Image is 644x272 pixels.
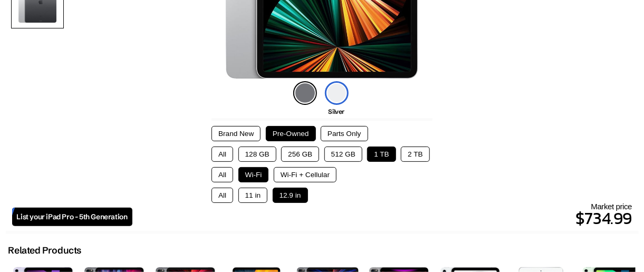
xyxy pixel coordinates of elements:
button: 256 GB [281,147,319,162]
div: Market price [132,202,632,231]
button: All [212,188,233,203]
h2: Related Products [8,245,82,256]
button: 512 GB [324,147,362,162]
button: All [212,167,233,182]
button: Wi-Fi + Cellular [274,167,337,182]
span: List your iPad Pro - 5th Generation [17,212,128,221]
span: Silver [329,108,345,115]
button: 2 TB [401,147,429,162]
button: Brand New [212,126,261,141]
button: 11 in [238,188,267,203]
a: List your iPad Pro - 5th Generation [12,208,132,226]
button: All [212,147,233,162]
button: 128 GB [238,147,276,162]
img: silver-icon [325,81,349,105]
button: Wi-Fi [238,167,269,182]
button: Parts Only [321,126,368,141]
p: $734.99 [132,206,632,231]
button: 12.9 in [273,188,308,203]
button: Pre-Owned [266,126,316,141]
button: 1 TB [367,147,396,162]
img: space-gray-icon [293,81,317,105]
